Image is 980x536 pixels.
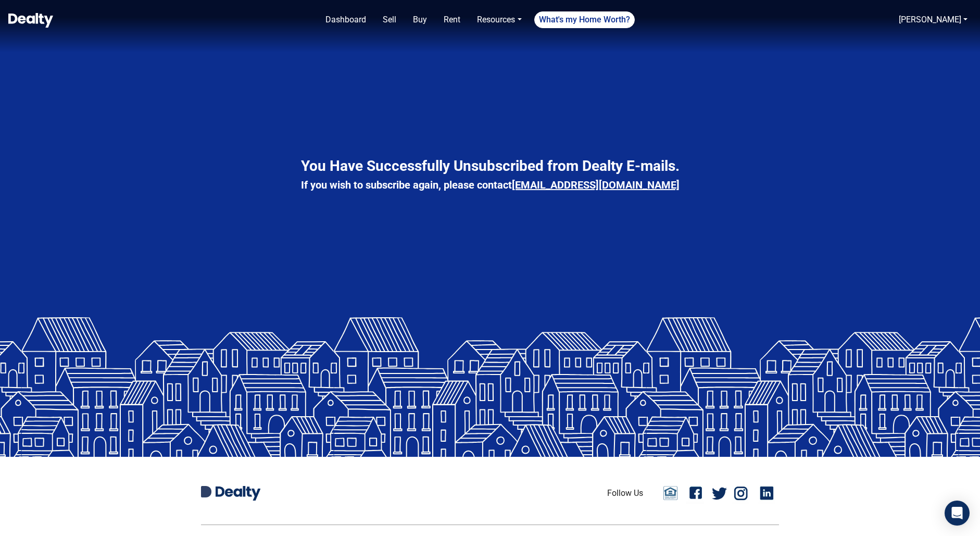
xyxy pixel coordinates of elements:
a: Dashboard [321,9,370,30]
a: Linkedin [758,483,779,504]
a: [EMAIL_ADDRESS][DOMAIN_NAME] [512,179,680,191]
div: Open Intercom Messenger [945,501,970,526]
li: Follow Us [607,487,643,500]
a: [PERSON_NAME] [899,15,961,24]
h3: You Have Successfully Unsubscribed from Dealty E-mails. [235,157,745,175]
h5: If you wish to subscribe again, please contact [235,179,745,191]
a: Twitter [712,483,727,504]
a: Facebook [686,483,707,504]
a: Email [660,485,681,501]
img: Dealty - Buy, Sell & Rent Homes [8,13,53,28]
a: Resources [473,9,525,30]
iframe: BigID CMP Widget [5,505,36,536]
a: [PERSON_NAME] [895,9,972,30]
a: Rent [439,9,464,30]
img: Dealty [216,486,260,501]
a: Sell [379,9,400,30]
img: Dealty D [201,486,211,497]
a: What's my Home Worth? [534,11,635,28]
a: Instagram [732,483,753,504]
a: Buy [409,9,431,30]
